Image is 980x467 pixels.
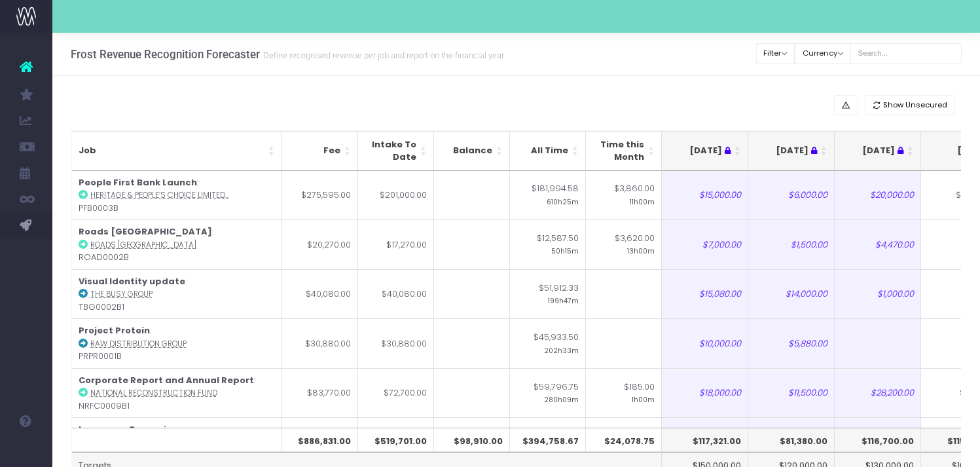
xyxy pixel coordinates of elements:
small: 11h00m [630,195,655,207]
th: Jun 25 : activate to sort column ascending [662,131,748,171]
td: $20,000.00 [835,171,921,220]
strong: Corporate Report and Annual Report [79,374,254,386]
strong: Visual Identity update [79,275,185,288]
td: $3,620.00 [586,219,662,269]
th: $116,700.00 [835,428,921,453]
td: $30,880.00 [282,318,358,368]
th: Balance: activate to sort column ascending [434,131,510,171]
strong: People First Bank Launch [79,176,197,189]
th: $394,758.67 [510,428,586,453]
td: $83,770.00 [282,368,358,418]
th: Time this Month: activate to sort column ascending [586,131,662,171]
td: : PFB0006B2 [72,417,282,467]
strong: Roads [GEOGRAPHIC_DATA] [79,225,212,238]
h3: Frost Revenue Recognition Forecaster [71,48,504,61]
td: $40,500.00 [748,417,835,467]
td: : ROAD0002B [72,219,282,269]
abbr: National Reconstruction Fund [90,388,217,398]
th: $98,910.00 [434,428,510,453]
button: Filter [756,43,795,64]
td: $72,700.00 [358,368,434,418]
button: Currency [795,43,851,64]
td: $40,080.00 [358,269,434,319]
abbr: Heritage & People’s Choice Limited [90,190,229,200]
th: Jul 25 : activate to sort column ascending [748,131,835,171]
td: $45,933.50 [510,318,586,368]
th: $886,831.00 [282,428,358,453]
small: 50h15m [551,244,579,256]
td: : NRFC0009B1 [72,368,282,418]
td: $7,000.00 [662,219,748,269]
td: $10,000.00 [662,318,748,368]
th: $24,078.75 [586,428,662,453]
td: $3,860.00 [586,171,662,220]
abbr: Roads Australia [90,240,196,250]
span: Show Unsecured [883,100,947,111]
th: Job: activate to sort column ascending [72,131,282,171]
td: $61,500.00 [358,417,434,467]
td: $20,000.00 [835,417,921,467]
th: All Time: activate to sort column ascending [510,131,586,171]
strong: Insurance Campaign [79,423,179,436]
td: $30,880.00 [358,318,434,368]
td: : PFB0003B [72,171,282,220]
td: $15,000.00 [662,171,748,220]
th: Aug 25 : activate to sort column ascending [835,131,921,171]
strong: Project Protein [79,324,150,337]
small: 199h47m [548,294,579,306]
td: $6,000.00 [748,171,835,220]
td: $600.00 [586,417,662,467]
small: Define recognised revenue per job and report on the financial year [260,48,504,61]
small: 610h25m [547,195,579,207]
button: Show Unsecured [865,95,955,115]
td: $17,270.00 [358,219,434,269]
small: 1h00m [632,393,655,405]
th: $519,701.00 [358,428,434,453]
td: $5,880.00 [748,318,835,368]
td: $12,587.50 [510,219,586,269]
small: 280h09m [544,393,579,405]
td: $1,000.00 [835,269,921,319]
img: images/default_profile_image.png [16,441,36,460]
input: Search... [850,43,962,64]
abbr: Raw Distribution Group [90,339,187,349]
td: : TBG0002B1 [72,269,282,319]
td: $1,000.00 [662,417,748,467]
td: $51,912.33 [510,269,586,319]
td: $275,595.00 [282,171,358,220]
small: 202h33m [544,344,579,356]
th: $81,380.00 [748,428,835,453]
td: $130,040.00 [282,417,358,467]
td: $11,500.00 [748,368,835,418]
td: $4,470.00 [835,219,921,269]
th: Fee: activate to sort column ascending [282,131,358,171]
td: $59,796.75 [510,368,586,418]
td: $185.00 [586,368,662,418]
td: $15,080.00 [662,269,748,319]
th: $117,321.00 [662,428,748,453]
td: $20,270.00 [282,219,358,269]
td: $14,000.00 [748,269,835,319]
th: Intake To Date: activate to sort column ascending [358,131,434,171]
td: $40,080.00 [282,269,358,319]
td: : PRPR0001B [72,318,282,368]
td: $181,994.58 [510,171,586,220]
abbr: The Busy Group [90,289,153,299]
td: $201,000.00 [358,171,434,220]
td: $1,500.00 [748,219,835,269]
td: $18,000.00 [662,368,748,418]
td: $28,200.00 [835,368,921,418]
small: 13h00m [627,244,655,256]
td: $10,712.50 [510,417,586,467]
